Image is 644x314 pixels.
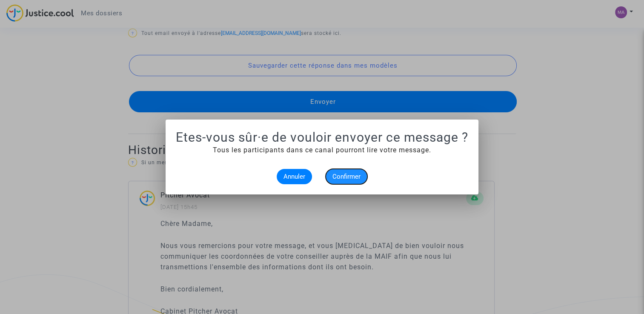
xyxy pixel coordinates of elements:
span: Tous les participants dans ce canal pourront lire votre message. [213,146,431,154]
button: Annuler [277,169,312,184]
button: Confirmer [326,169,367,184]
span: Annuler [283,173,305,180]
span: Confirmer [332,173,361,180]
h1: Etes-vous sûr·e de vouloir envoyer ce message ? [176,130,468,145]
